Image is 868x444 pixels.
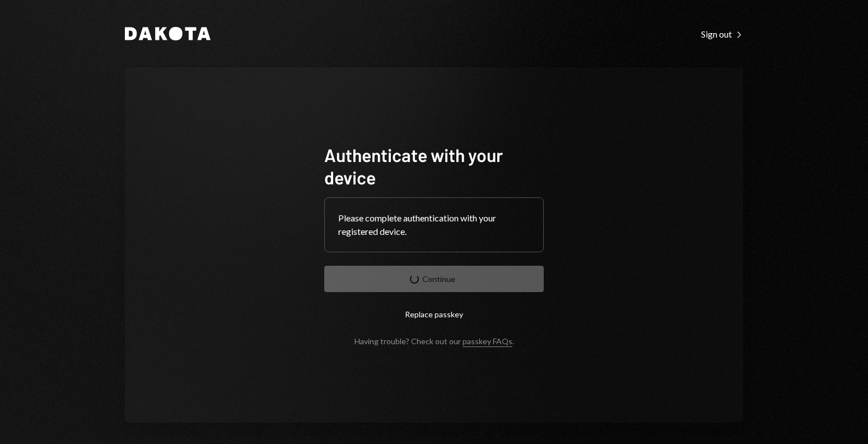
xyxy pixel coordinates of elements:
div: Please complete authentication with your registered device. [338,211,530,238]
div: Having trouble? Check out our . [354,336,514,346]
div: Sign out [701,29,743,40]
h1: Authenticate with your device [324,144,544,188]
button: Replace passkey [324,301,544,327]
a: passkey FAQs [463,336,512,347]
a: Sign out [701,27,743,40]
